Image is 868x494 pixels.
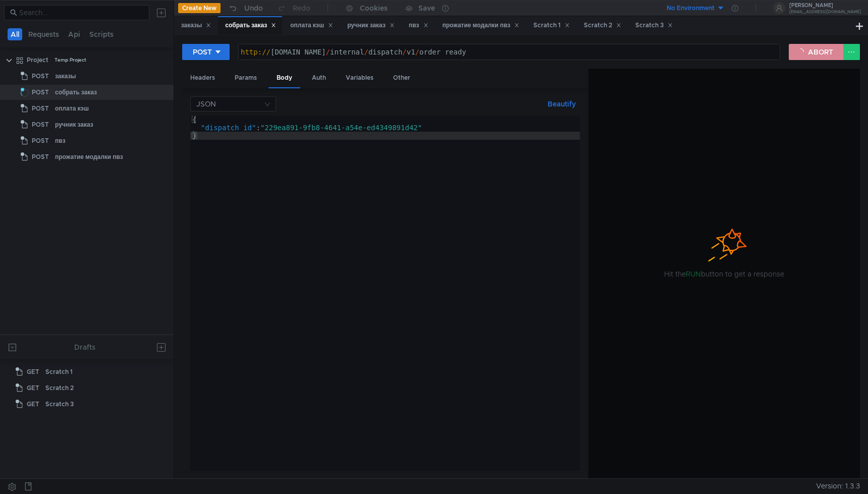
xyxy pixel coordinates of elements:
div: Variables [338,69,382,87]
div: Scratch 3 [635,20,673,31]
span: GET [27,364,39,379]
div: ручник заказ [347,20,395,31]
div: Params [227,69,265,87]
div: пвз [55,133,66,148]
button: ABORT [789,44,843,60]
div: Scratch 1 [533,20,570,31]
div: заказы [181,20,211,31]
div: собрать заказ [55,85,97,100]
div: Undo [244,2,263,14]
button: Scripts [86,28,117,40]
div: Temp Project [55,52,86,68]
div: заказы [55,69,76,84]
span: GET [27,380,39,396]
button: Requests [25,28,62,40]
div: Scratch 1 [45,364,73,379]
button: Redo [270,1,317,16]
span: POST [32,117,49,132]
div: пвз [409,20,428,31]
button: All [8,28,22,40]
div: прожатие модалки пвз [55,149,123,164]
div: Cookies [360,2,388,14]
div: No Environment [667,4,715,13]
button: POST [182,44,230,60]
div: Project [27,52,48,68]
div: [EMAIL_ADDRESS][DOMAIN_NAME] [789,10,861,14]
div: Drafts [74,341,95,353]
div: ручник заказ [55,117,93,132]
div: Scratch 2 [45,380,74,396]
span: Version: 1.3.3 [816,479,860,493]
span: POST [32,101,49,116]
div: Scratch 3 [45,397,74,412]
div: Redo [293,2,310,14]
span: POST [32,69,49,84]
div: Save [418,5,435,12]
div: [PERSON_NAME] [789,3,861,8]
div: POST [193,46,212,58]
button: Api [65,28,83,40]
div: Auth [304,69,334,87]
div: оплата кэш [55,101,89,116]
button: Undo [221,1,270,16]
button: Create New [178,3,221,13]
input: Search... [19,7,143,18]
div: Other [385,69,418,87]
div: собрать заказ [225,20,276,31]
span: GET [27,397,39,412]
div: Headers [182,69,223,87]
span: POST [32,133,49,148]
span: POST [32,85,49,100]
div: Scratch 2 [584,20,621,31]
div: Body [268,69,300,88]
span: POST [32,149,49,164]
span: Loading... [20,88,29,97]
button: Beautify [544,98,580,110]
div: прожатие модалки пвз [443,20,520,31]
div: оплата кэш [290,20,333,31]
